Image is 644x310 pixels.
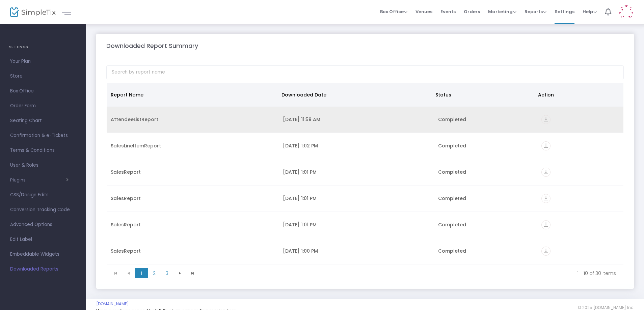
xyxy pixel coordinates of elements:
[541,247,619,256] div: https://go.SimpleTix.com/ujjbx
[541,222,551,229] a: vertical_align_bottom
[148,268,161,278] span: Page 2
[380,8,407,15] span: Box Office
[541,249,551,255] a: vertical_align_bottom
[440,3,456,20] span: Events
[438,221,533,228] div: Completed
[186,268,199,278] span: Go to the last page
[10,87,76,95] span: Box Office
[10,265,76,274] span: Downloaded Reports
[438,169,533,175] div: Completed
[541,168,551,177] i: vertical_align_bottom
[111,116,275,123] div: AttendeeListReport
[107,83,623,265] div: Data table
[10,131,76,140] span: Confirmation & e-Tickets
[190,271,195,276] span: Go to the last page
[541,141,619,150] div: https://go.SimpleTix.com/5dq9t
[106,65,624,79] input: Search by report name
[541,115,619,124] div: https://go.SimpleTix.com/w7cuf
[525,8,546,15] span: Reports
[10,57,76,66] span: Your Plan
[10,177,69,183] button: Plugins
[10,116,76,125] span: Seating Chart
[541,168,619,177] div: https://go.SimpleTix.com/1p1hk
[541,194,551,203] i: vertical_align_bottom
[541,117,551,124] a: vertical_align_bottom
[10,205,76,214] span: Conversion Tracking Code
[283,248,430,254] div: 9/3/2025 1:00 PM
[161,268,173,278] span: Page 3
[135,268,148,278] span: Page 1
[438,195,533,202] div: Completed
[10,72,76,81] span: Store
[541,220,619,229] div: https://go.SimpleTix.com/vphgw
[464,3,480,20] span: Orders
[107,83,277,107] th: Report Name
[488,8,516,15] span: Marketing
[555,3,574,20] span: Settings
[204,270,616,277] kendo-pager-info: 1 - 10 of 30 items
[177,271,183,276] span: Go to the next page
[541,115,551,124] i: vertical_align_bottom
[438,116,533,123] div: Completed
[10,161,76,170] span: User & Roles
[541,170,551,176] a: vertical_align_bottom
[111,169,275,175] div: SalesReport
[111,221,275,228] div: SalesReport
[541,220,551,229] i: vertical_align_bottom
[10,191,76,199] span: CSS/Design Edits
[534,83,619,107] th: Action
[541,196,551,203] a: vertical_align_bottom
[283,221,430,228] div: 9/3/2025 1:01 PM
[438,248,533,254] div: Completed
[96,301,129,307] a: [DOMAIN_NAME]
[431,83,534,107] th: Status
[541,141,551,150] i: vertical_align_bottom
[541,143,551,150] a: vertical_align_bottom
[283,169,430,175] div: 9/3/2025 1:01 PM
[438,142,533,149] div: Completed
[415,3,432,20] span: Venues
[111,195,275,202] div: SalesReport
[541,247,551,256] i: vertical_align_bottom
[111,248,275,254] div: SalesReport
[277,83,431,107] th: Downloaded Date
[111,142,275,149] div: SalesLineItemReport
[10,146,76,155] span: Terms & Conditions
[283,195,430,202] div: 9/3/2025 1:01 PM
[173,268,186,278] span: Go to the next page
[283,142,430,149] div: 9/3/2025 1:02 PM
[10,102,76,110] span: Order Form
[10,235,76,244] span: Edit Label
[9,40,77,54] h4: SETTINGS
[541,194,619,203] div: https://go.SimpleTix.com/wuxso
[106,41,198,50] m-panel-title: Downloaded Report Summary
[10,220,76,229] span: Advanced Options
[283,116,430,123] div: 9/21/2025 11:59 AM
[10,250,76,259] span: Embeddable Widgets
[583,8,597,15] span: Help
